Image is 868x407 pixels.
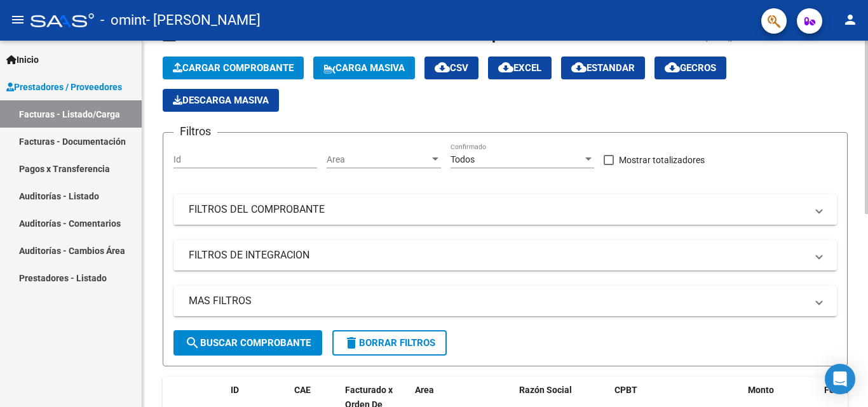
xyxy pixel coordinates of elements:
h3: Filtros [173,123,217,140]
span: Razón Social [519,385,572,395]
span: Inicio [6,53,39,67]
mat-icon: search [185,335,200,350]
mat-icon: delete [344,335,359,350]
span: - [PERSON_NAME] [146,6,261,34]
mat-expansion-panel-header: MAS FILTROS [173,286,837,316]
span: Carga Masiva [323,62,405,74]
button: Borrar Filtros [332,330,447,356]
span: EXCEL [498,62,541,74]
span: Monto [748,385,774,395]
span: Buscar Comprobante [185,337,311,349]
span: Area [327,154,430,165]
button: Carga Masiva [313,57,415,79]
button: Estandar [561,57,645,79]
span: Gecros [665,62,716,74]
span: Descarga Masiva [173,95,269,106]
span: Mostrar totalizadores [619,152,705,168]
span: Todos [451,154,475,164]
button: Descarga Masiva [163,89,279,112]
mat-panel-title: MAS FILTROS [189,294,806,308]
mat-panel-title: FILTROS DE INTEGRACION [189,248,806,262]
mat-panel-title: FILTROS DEL COMPROBANTE [189,203,806,217]
span: - omint [100,6,146,34]
span: CAE [294,385,311,395]
mat-expansion-panel-header: FILTROS DEL COMPROBANTE [173,194,837,225]
span: CPBT [614,385,637,395]
button: EXCEL [488,57,552,79]
mat-icon: cloud_download [435,60,450,75]
mat-icon: menu [10,12,25,27]
span: Prestadores / Proveedores [6,80,122,94]
div: Open Intercom Messenger [825,364,855,394]
mat-icon: person [843,12,858,27]
mat-expansion-panel-header: FILTROS DE INTEGRACION [173,240,837,270]
span: Borrar Filtros [344,337,435,349]
span: ID [231,385,239,395]
app-download-masive: Descarga masiva de comprobantes (adjuntos) [163,89,279,112]
button: Buscar Comprobante [173,330,322,356]
span: CSV [435,62,468,74]
span: Cargar Comprobante [173,62,294,74]
mat-icon: cloud_download [571,60,587,75]
span: Estandar [571,62,635,74]
span: Area [415,385,434,395]
mat-icon: cloud_download [498,60,513,75]
button: Cargar Comprobante [163,57,304,79]
button: CSV [424,57,478,79]
mat-icon: cloud_download [665,60,680,75]
button: Gecros [654,57,726,79]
